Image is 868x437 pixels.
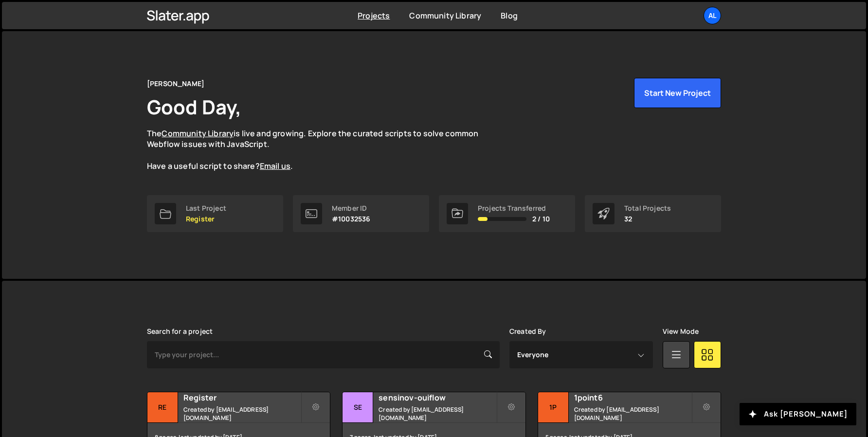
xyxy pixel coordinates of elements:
div: Member ID [332,204,370,212]
span: 2 / 10 [532,215,550,223]
h2: 1point6 [574,392,691,403]
div: Last Project [186,204,226,212]
a: Al [704,7,721,24]
div: se [343,392,373,423]
p: Register [186,215,226,223]
a: Email us [260,161,290,171]
div: [PERSON_NAME] [147,78,204,90]
input: Type your project... [147,341,500,368]
h2: Register [183,392,301,403]
label: Search for a project [147,328,213,335]
div: Projects Transferred [478,204,550,212]
button: Start New Project [634,78,721,108]
a: Community Library [409,10,481,21]
a: Last Project Register [147,195,283,232]
div: 1p [538,392,569,423]
a: Blog [501,10,518,21]
p: #10032536 [332,215,370,223]
a: Community Library [162,128,234,139]
div: Re [147,392,178,423]
p: The is live and growing. Explore the curated scripts to solve common Webflow issues with JavaScri... [147,128,497,172]
small: Created by [EMAIL_ADDRESS][DOMAIN_NAME] [574,405,691,422]
p: 32 [624,215,671,223]
div: Total Projects [624,204,671,212]
small: Created by [EMAIL_ADDRESS][DOMAIN_NAME] [183,405,301,422]
button: Ask [PERSON_NAME] [740,403,856,425]
label: Created By [509,328,546,335]
label: View Mode [663,328,699,335]
h2: sensinov-ouiflow [379,392,496,403]
small: Created by [EMAIL_ADDRESS][DOMAIN_NAME] [379,405,496,422]
h1: Good Day, [147,93,241,120]
a: Projects [358,10,390,21]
